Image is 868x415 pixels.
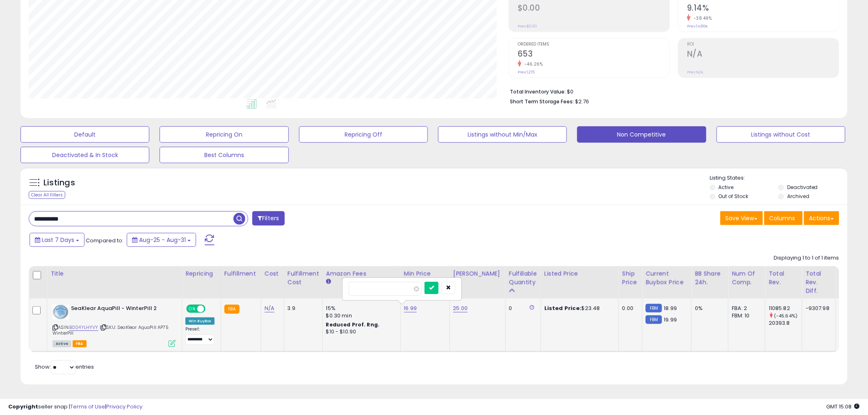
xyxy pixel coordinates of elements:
span: FBA [73,340,87,347]
div: Listed Price [544,269,615,278]
small: FBA [224,305,240,314]
small: -46.26% [521,61,543,67]
div: [PERSON_NAME] [453,269,502,278]
div: Displaying 1 to 1 of 1 items [774,254,839,262]
h2: N/A [687,49,839,60]
a: 16.99 [404,304,417,312]
button: Listings without Min/Max [438,126,567,143]
button: Last 7 Days [30,233,85,247]
label: Deactivated [787,184,818,191]
small: Prev: N/A [687,70,703,75]
button: Listings without Cost [717,126,845,143]
a: N/A [265,304,274,312]
div: Fulfillable Quantity [509,269,537,287]
div: Preset: [185,326,215,345]
span: 2025-09-8 15:08 GMT [827,403,860,410]
span: 18.99 [664,304,677,312]
div: $10 - $10.90 [326,328,394,335]
div: seller snap | | [8,403,142,411]
label: Active [719,184,734,191]
small: (-45.64%) [774,312,797,319]
span: All listings currently available for purchase on Amazon [53,340,71,347]
div: 15% [326,305,394,312]
button: Filters [252,211,284,226]
h2: 9.14% [687,3,839,14]
div: Repricing [185,269,217,278]
div: Clear All Filters [29,191,65,199]
div: 11085.82 [769,305,802,312]
span: OFF [204,306,217,312]
div: 20393.8 [769,319,802,327]
a: Privacy Policy [106,403,142,410]
div: $23.48 [544,305,612,312]
b: Reduced Prof. Rng. [326,321,380,328]
small: -38.49% [691,15,712,21]
button: Aug-25 - Aug-31 [127,233,196,247]
span: | SKU: SeaKlear AquaPill AP75 WinterPill [53,324,169,336]
small: Amazon Fees. [326,278,331,285]
span: Aug-25 - Aug-31 [139,236,186,244]
a: 25.00 [453,304,468,312]
div: Min Price [404,269,446,278]
b: SeaKlear AquaPill - WinterPill 2 [71,305,171,315]
div: FBA: 2 [732,305,759,312]
p: Listing States: [710,174,847,182]
div: Total Rev. Diff. [806,269,832,295]
button: Default [21,126,149,143]
a: B004YLHYVY [69,324,98,331]
strong: Copyright [8,403,38,410]
span: ROI [687,42,839,47]
div: $0.30 min [326,312,394,319]
div: 0 [509,305,535,312]
button: Deactivated & In Stock [21,147,149,163]
button: Actions [804,211,839,225]
div: BB Share 24h. [695,269,725,287]
div: Fulfillment [224,269,258,278]
small: FBM [646,315,662,324]
div: 3.9 [288,305,316,312]
small: Prev: 1,215 [518,70,535,75]
button: Repricing Off [299,126,428,143]
b: Listed Price: [544,304,582,312]
h2: $0.00 [518,3,669,14]
small: FBM [646,304,662,312]
div: Total Rev. [769,269,799,287]
h2: 653 [518,49,669,60]
span: Columns [770,214,795,222]
div: -9307.98 [806,305,829,312]
div: Amazon Fees [326,269,397,278]
div: Ship Price [622,269,639,287]
button: Repricing On [160,126,288,143]
span: Last 7 Days [42,236,74,244]
div: Title [50,269,178,278]
div: ASIN: [53,305,176,346]
button: Best Columns [160,147,288,163]
span: ON [187,306,197,312]
a: Terms of Use [70,403,105,410]
span: Ordered Items [518,42,669,47]
button: Columns [764,211,803,225]
div: Win BuyBox [185,317,215,325]
div: Cost [265,269,281,278]
h5: Listings [43,177,75,189]
button: Save View [720,211,763,225]
div: FBM: 10 [732,312,759,319]
span: Compared to: [86,237,123,244]
span: $2.76 [575,98,589,105]
span: Show: entries [35,363,94,371]
label: Out of Stock [719,193,749,200]
li: $0 [510,86,833,96]
button: Non Competitive [577,126,706,143]
div: Num of Comp. [732,269,762,287]
span: 19.99 [664,316,677,324]
div: Fulfillment Cost [288,269,319,287]
div: 0% [695,305,722,312]
b: Short Term Storage Fees: [510,98,574,105]
label: Archived [787,193,809,200]
div: Current Buybox Price [646,269,688,287]
div: 0.00 [622,305,636,312]
b: Total Inventory Value: [510,88,566,95]
small: Prev: $0.00 [518,24,537,29]
small: Prev: 14.86% [687,24,708,29]
img: 41aapKGb1GL._SL40_.jpg [53,305,69,319]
